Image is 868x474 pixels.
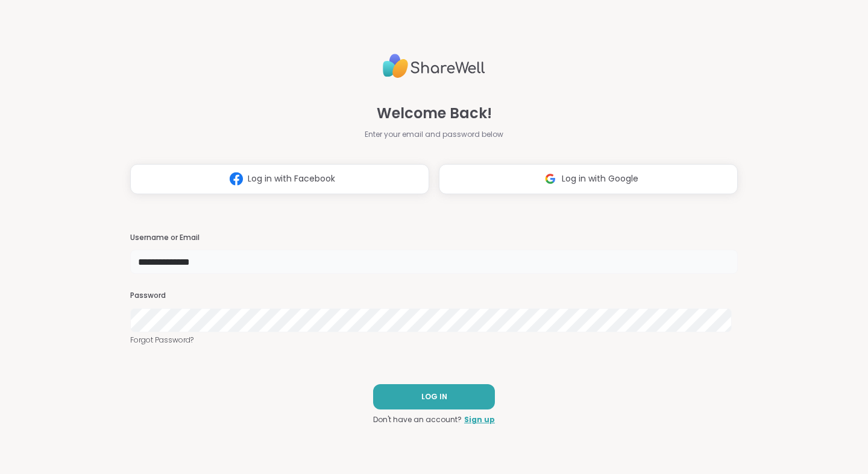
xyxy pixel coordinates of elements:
[225,168,248,190] img: ShareWell Logomark
[130,335,738,346] a: Forgot Password?
[130,164,429,194] button: Log in with Facebook
[562,172,638,185] span: Log in with Google
[421,391,447,402] span: LOG IN
[373,384,495,409] button: LOG IN
[439,164,738,194] button: Log in with Google
[130,291,738,301] h3: Password
[365,129,503,140] span: Enter your email and password below
[539,168,562,190] img: ShareWell Logomark
[373,414,462,425] span: Don't have an account?
[248,172,335,185] span: Log in with Facebook
[130,233,738,243] h3: Username or Email
[383,49,485,83] img: ShareWell Logo
[377,103,492,124] span: Welcome Back!
[464,414,495,425] a: Sign up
